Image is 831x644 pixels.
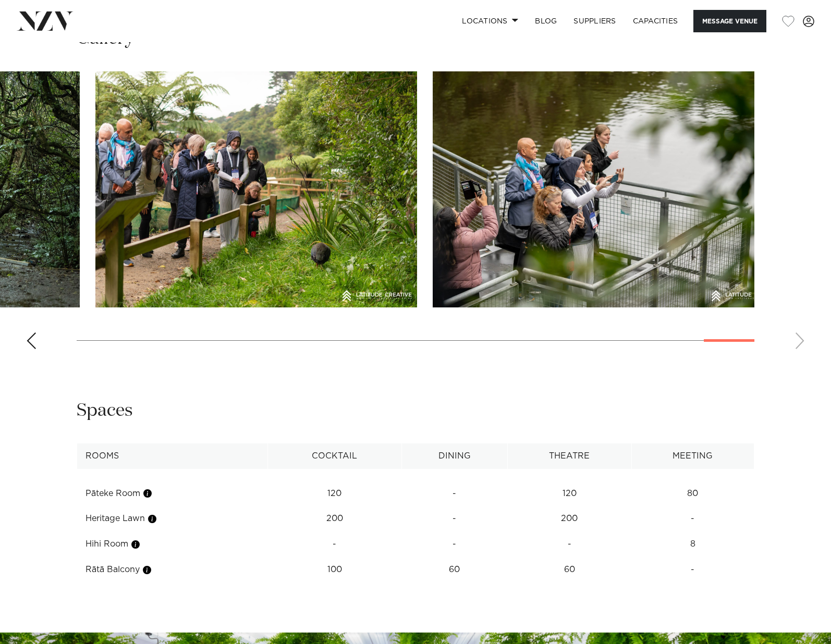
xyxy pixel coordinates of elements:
td: - [401,506,507,531]
swiper-slide: 27 / 27 [433,71,754,307]
td: Rātā Balcony [77,557,268,583]
a: BLOG [527,10,565,32]
th: Dining [401,443,507,469]
td: - [508,531,632,557]
a: SUPPLIERS [565,10,624,32]
td: 200 [267,506,401,531]
img: tourists exploring Zealandia [95,71,417,307]
th: Cocktail [267,443,401,469]
td: 80 [631,481,754,506]
a: Locations [454,10,527,32]
h2: Spaces [77,399,133,423]
td: - [401,531,507,557]
td: - [267,531,401,557]
td: Pāteke Room [77,481,268,506]
td: Hihi Room [77,531,268,557]
button: Message Venue [693,10,766,32]
a: Capacities [625,10,687,32]
th: Rooms [77,443,268,469]
th: Meeting [631,443,754,469]
img: tourists taking photos at Zealandia [433,71,754,307]
td: Heritage Lawn [77,506,268,531]
img: nzv-logo.png [17,11,74,30]
td: 200 [508,506,632,531]
td: 120 [267,481,401,506]
td: 8 [631,531,754,557]
td: - [631,557,754,583]
td: 60 [508,557,632,583]
swiper-slide: 26 / 27 [95,71,417,307]
td: 60 [401,557,507,583]
td: 100 [267,557,401,583]
td: - [401,481,507,506]
td: 120 [508,481,632,506]
td: - [631,506,754,531]
th: Theatre [508,443,632,469]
